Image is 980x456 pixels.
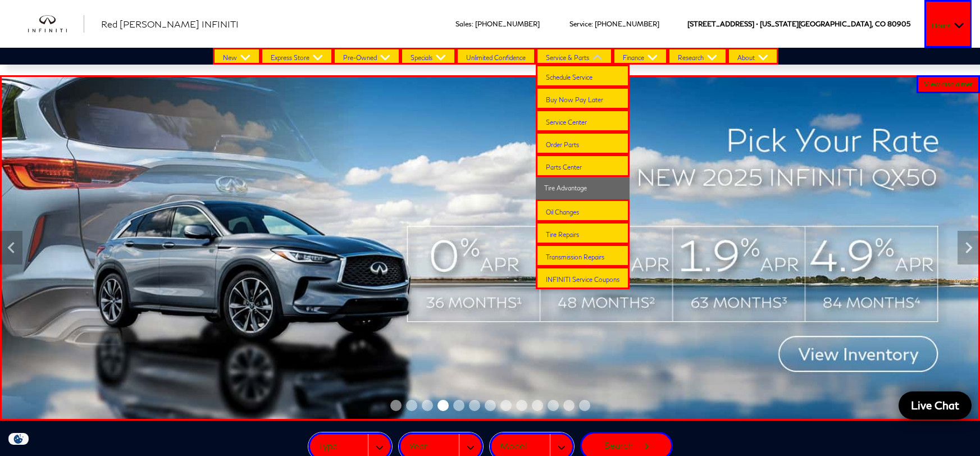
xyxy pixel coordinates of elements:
[532,400,543,411] span: Go to slide 10
[536,48,613,65] a: Service & Parts
[500,400,512,411] span: Go to slide 8
[579,400,590,411] span: Go to slide 13
[390,400,402,411] span: Go to slide 1
[924,80,973,89] span: VIEW DISCLAIMER
[333,48,400,65] a: Pre-Owned
[472,20,473,28] span: :
[2,77,978,419] img: 2508-August-FOM-2025-qx50-APR-grid-offer-updated
[318,437,368,455] span: Type
[536,87,630,110] a: Buy Now Pay Later
[536,244,630,267] a: Transmission Repairs
[536,222,630,244] a: Tire Repairs
[261,48,333,65] a: Express Store
[563,400,575,411] span: Go to slide 12
[213,48,778,65] nav: Main Navigation
[899,391,972,419] a: Live Chat
[28,15,84,33] img: INFINITI
[536,154,630,177] a: Parts Center
[613,48,668,65] a: Finance
[406,400,417,411] span: Go to slide 2
[536,267,630,289] a: INFINITI Service Coupons
[453,400,464,411] span: Go to slide 5
[456,48,536,65] a: Unlimited Confidence
[687,20,910,28] a: [STREET_ADDRESS] • [US_STATE][GEOGRAPHIC_DATA], CO 80905
[469,400,480,411] span: Go to slide 6
[437,400,449,411] span: Go to slide 4
[668,48,727,65] a: Research
[6,433,31,445] img: Opt-Out Icon
[455,20,472,28] span: Sales
[213,48,261,65] a: New
[536,110,630,132] a: Service Center
[536,132,630,154] a: Order Parts
[485,400,496,411] span: Go to slide 7
[905,398,965,412] span: Live Chat
[595,20,659,28] a: [PHONE_NUMBER]
[569,20,591,28] span: Service
[591,20,593,28] span: :
[101,19,239,29] span: Red [PERSON_NAME] INFINITI
[6,433,31,445] section: Click to Open Cookie Consent Modal
[536,65,630,87] a: Schedule Service
[958,231,980,265] div: Next
[536,177,630,199] a: Tire Advantage
[516,400,527,411] span: Go to slide 9
[101,17,239,31] a: Red [PERSON_NAME] INFINITI
[28,15,84,33] a: infiniti
[475,20,540,28] a: [PHONE_NUMBER]
[400,48,456,65] a: Specials
[548,400,559,411] span: Go to slide 11
[536,199,630,222] a: Oil Changes
[422,400,433,411] span: Go to slide 3
[500,437,550,455] span: Model
[727,48,778,65] a: About
[409,437,459,455] span: Year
